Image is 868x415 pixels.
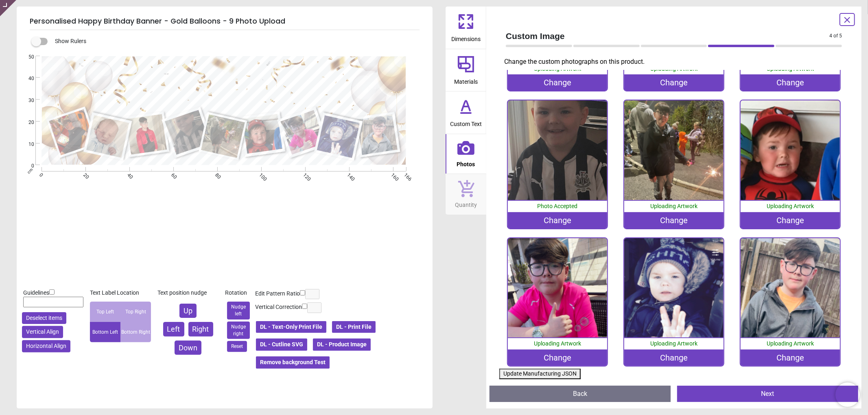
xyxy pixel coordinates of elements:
[508,212,608,228] div: Change
[624,74,724,91] div: Change
[741,350,840,366] div: Change
[19,75,34,82] span: 40
[258,172,263,177] span: 100
[345,172,351,177] span: 140
[508,74,608,91] div: Change
[26,167,34,175] span: cm
[446,174,486,215] button: Quantity
[446,49,486,91] button: Materials
[650,340,697,347] span: Uploading Artwork
[506,30,829,42] span: Custom Image
[741,74,840,91] div: Change
[454,74,478,86] span: Materials
[170,172,175,177] span: 60
[504,57,848,66] p: Change the custom photographs on this product.
[19,163,34,169] span: 0
[402,172,408,177] span: 166
[534,65,581,72] span: Uploading Artwork
[38,172,43,177] span: 0
[829,33,842,39] span: 4 of 5
[457,156,475,169] span: Photos
[741,212,840,228] div: Change
[82,172,87,177] span: 20
[534,340,581,347] span: Uploading Artwork
[767,340,814,347] span: Uploading Artwork
[767,203,814,209] span: Uploading Artwork
[446,91,486,134] button: Custom Text
[19,119,34,126] span: 20
[450,116,482,128] span: Custom Text
[538,203,578,209] span: Photo Accepted
[36,37,433,46] div: Show Rulers
[19,141,34,148] span: 10
[451,31,481,43] span: Dimensions
[19,54,34,61] span: 50
[767,65,814,72] span: Uploading Artwork
[389,172,395,177] span: 160
[677,386,858,402] button: Next
[302,172,307,177] span: 120
[490,386,671,402] button: Back
[126,172,131,177] span: 40
[446,7,486,49] button: Dimensions
[19,97,34,104] span: 30
[624,350,724,366] div: Change
[508,350,608,366] div: Change
[624,212,724,228] div: Change
[835,382,860,407] iframe: Brevo live chat
[650,65,697,72] span: Uploading Artwork
[30,13,420,30] h5: Personalised Happy Birthday Banner - Gold Balloons - 9 Photo Upload
[499,369,581,379] button: Update Manufacturing JSON
[455,197,477,209] span: Quantity
[214,172,219,177] span: 80
[446,134,486,174] button: Photos
[650,203,697,209] span: Uploading Artwork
